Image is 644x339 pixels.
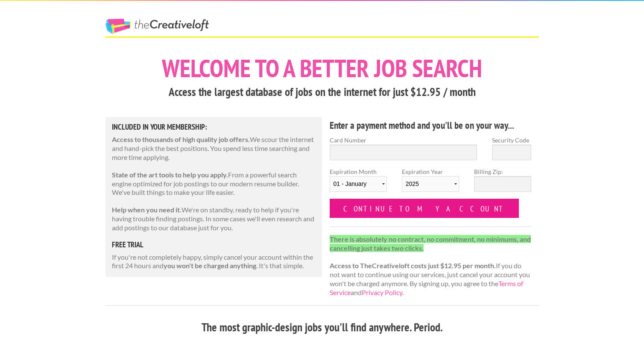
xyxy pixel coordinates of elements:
[330,279,523,296] a: Terms of Service
[474,167,531,176] label: Billing Zip:
[330,261,496,269] strong: Access to TheCreativeloft costs just $12.95 per month.
[112,253,316,271] p: If you're not completely happy, simply cancel your account within the first 24 hours and . It's t...
[105,319,539,336] h3: The most graphic-design jobs you'll find anywhere. Period.
[112,206,181,214] strong: Help when you need it.
[112,171,228,179] strong: State of the art tools to help you apply.
[105,84,539,100] h3: Access the largest database of jobs on the internet for just $12.95 / month
[330,136,477,145] label: Card Number
[330,119,532,132] h4: Enter a payment method and you'll be on your way...
[362,288,402,296] a: Privacy Policy
[330,176,387,192] select: Expiration Month
[330,199,519,218] input: Continue to my account
[112,206,316,232] p: We're on standby, ready to help if you're having trouble finding postings. In some cases we'll ev...
[105,19,209,34] a: The Creative Loft
[492,136,531,145] label: Security Code
[330,167,387,199] label: Expiration Month
[330,235,532,297] p: If you do not want to continue using our services, just cancel your account you won't be charged ...
[112,135,250,143] strong: Access to thousands of high quality job offers.
[112,241,316,249] h5: free trial
[330,235,531,252] strong: There is absolutely no contract, no commitment, no minimums, and cancelling just takes two clicks.
[112,135,316,162] p: We scour the internet and hand-pick the best positions. You spend less time searching and more ti...
[402,176,459,192] select: Expiration Year
[105,56,539,81] h1: Welcome to a better job search
[164,261,256,269] strong: you won't be charged anything
[112,171,316,197] p: From a powerful search engine optimized for job postings to our modern resume builder. We've buil...
[112,123,316,131] h5: Included in Your Membership:
[402,167,459,199] label: Expiration Year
